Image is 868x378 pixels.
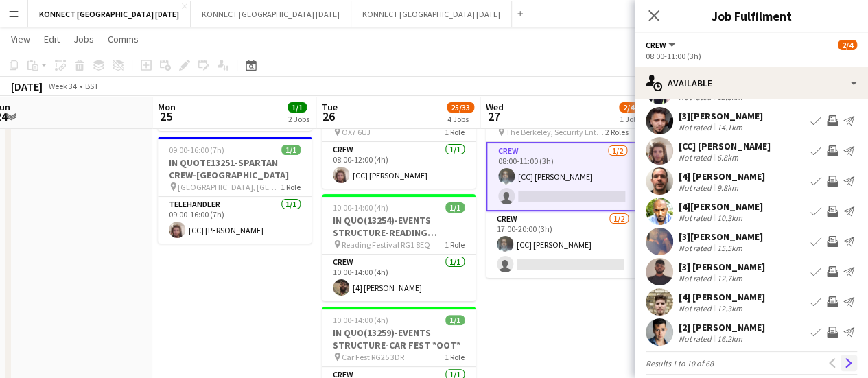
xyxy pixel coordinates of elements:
div: 10.3km [714,213,745,223]
button: Crew [646,40,677,50]
button: KONNECT [GEOGRAPHIC_DATA] [DATE] [191,1,351,27]
div: 6.8km [714,152,741,163]
div: 9.8km [714,182,741,193]
h3: IN QUOTE13251-SPARTAN CREW-[GEOGRAPHIC_DATA] [158,156,312,181]
span: Reading Festival RG1 8EQ [342,239,430,250]
a: View [5,30,36,48]
div: 15.5km [714,243,745,253]
a: Edit [38,30,65,48]
app-card-role: Telehandler1/109:00-16:00 (7h)[CC] [PERSON_NAME] [158,197,312,244]
span: 1 Role [445,127,465,137]
span: 1/1 [445,315,465,325]
div: 08:00-11:00 (3h) [646,51,857,61]
div: [3][PERSON_NAME] [679,231,763,243]
div: 14.1km [714,122,745,132]
span: 1 Role [445,239,465,250]
div: [3][PERSON_NAME] [679,110,763,122]
button: KONNECT [GEOGRAPHIC_DATA] [DATE] [351,1,512,27]
div: Not rated [679,122,714,132]
a: Comms [102,30,144,48]
div: [DATE] [11,80,43,93]
span: Results 1 to 10 of 68 [646,358,714,368]
div: [4][PERSON_NAME] [679,200,763,213]
span: Jobs [73,33,94,45]
span: 1/1 [445,202,465,213]
app-card-role: Crew1/110:00-14:00 (4h)[4] [PERSON_NAME] [322,255,476,301]
h3: Job Fulfilment [635,7,868,25]
div: [4] [PERSON_NAME] [679,291,765,303]
span: 25/33 [447,102,474,113]
span: 1/1 [288,102,307,113]
div: 1 Job [620,114,637,124]
span: [GEOGRAPHIC_DATA], [GEOGRAPHIC_DATA] [178,182,281,192]
span: Wed [486,101,504,113]
span: 2 Roles [605,127,629,137]
div: Not rated [679,333,714,344]
span: 26 [320,108,338,124]
div: [CC] [PERSON_NAME] [679,140,771,152]
span: 1 Role [281,182,301,192]
div: Not rated [679,303,714,314]
span: Tue [322,101,338,113]
div: Not rated [679,182,714,193]
app-job-card: 08:00-12:00 (4h)1/1IN QUO(13256)-EVENTS STRUCTURE-BIG FEASTIVAL *OOT* OX7 6UJ1 RoleCrew1/108:00-1... [322,82,476,189]
button: KONNECT [GEOGRAPHIC_DATA] [DATE] [28,1,191,27]
div: [4] [PERSON_NAME] [679,170,765,182]
span: Edit [44,33,60,45]
a: Jobs [68,30,99,48]
span: OX7 6UJ [342,127,371,137]
span: Week 34 [45,81,80,91]
span: 1 Role [445,352,465,362]
div: Not rated [679,243,714,253]
span: 1/1 [281,145,301,155]
div: Not rated [679,152,714,163]
div: Not rated [679,273,714,283]
div: 12.3km [714,303,745,314]
app-job-card: 10:00-14:00 (4h)1/1IN QUO(13254)-EVENTS STRUCTURE-READING FESTIVAL *OOT* Reading Festival RG1 8EQ... [322,194,476,301]
span: 10:00-14:00 (4h) [333,202,388,213]
app-job-card: 08:00-20:00 (12h)2/4INQUO(13279)-WHITELIGHT-[GEOGRAPHIC_DATA] The Berkeley, Security Entrance , [... [486,82,640,278]
span: The Berkeley, Security Entrance , [STREET_ADDRESS] [506,127,605,137]
app-job-card: 09:00-16:00 (7h)1/1IN QUOTE13251-SPARTAN CREW-[GEOGRAPHIC_DATA] [GEOGRAPHIC_DATA], [GEOGRAPHIC_DA... [158,137,312,244]
div: Available [635,67,868,99]
span: 27 [484,108,504,124]
span: 2/4 [619,102,638,113]
div: [3] [PERSON_NAME] [679,261,765,273]
app-card-role: Crew1/217:00-20:00 (3h)[CC] [PERSON_NAME] [486,211,640,278]
div: 12.7km [714,273,745,283]
span: 09:00-16:00 (7h) [169,145,224,155]
div: 16.2km [714,333,745,344]
div: Not rated [679,213,714,223]
span: Car Fest RG25 3DR [342,352,404,362]
div: 4 Jobs [447,114,473,124]
div: 2 Jobs [288,114,309,124]
span: Mon [158,101,176,113]
h3: IN QUO(13254)-EVENTS STRUCTURE-READING FESTIVAL *OOT* [322,214,476,239]
span: Comms [108,33,139,45]
span: View [11,33,30,45]
div: [2] [PERSON_NAME] [679,321,765,333]
app-card-role: Crew1/108:00-12:00 (4h)[CC] [PERSON_NAME] [322,142,476,189]
span: 10:00-14:00 (4h) [333,315,388,325]
span: 2/4 [838,40,857,50]
span: 25 [156,108,176,124]
div: BST [85,81,99,91]
span: Crew [646,40,666,50]
h3: IN QUO(13259)-EVENTS STRUCTURE-CAR FEST *OOT* [322,327,476,351]
app-card-role: Crew1/208:00-11:00 (3h)[CC] [PERSON_NAME] [486,142,640,211]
